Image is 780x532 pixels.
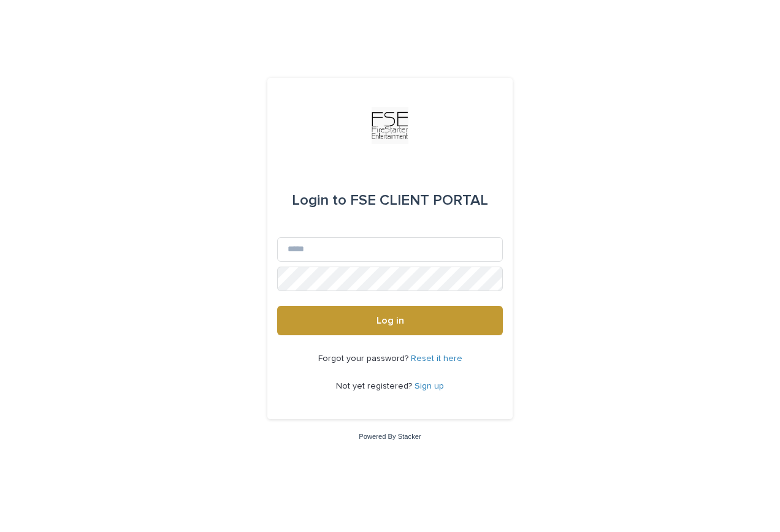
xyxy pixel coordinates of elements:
[277,306,503,335] button: Log in
[372,107,408,144] img: Km9EesSdRbS9ajqhBzyo
[377,316,404,325] span: Log in
[336,382,415,390] span: Not yet registered?
[359,433,421,440] a: Powered By Stacker
[292,183,488,218] div: FSE CLIENT PORTAL
[415,382,444,390] a: Sign up
[292,193,346,208] span: Login to
[411,354,462,363] a: Reset it here
[318,354,411,363] span: Forgot your password?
